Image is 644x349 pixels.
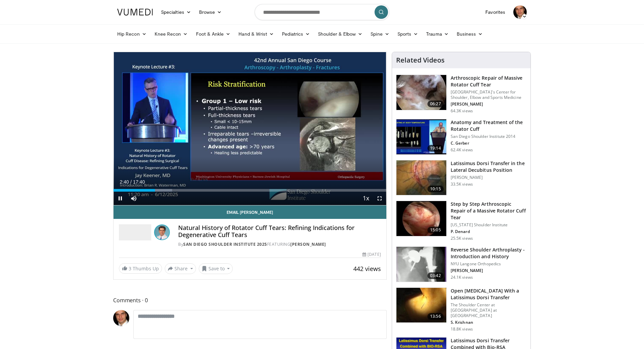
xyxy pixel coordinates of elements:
img: 38501_0000_3.png.150x105_q85_crop-smart_upscale.jpg [396,160,446,195]
p: P. Denard [451,229,526,234]
h3: Open [MEDICAL_DATA] With a Latissimus Dorsi Transfer [451,287,526,301]
a: Knee Recon [151,27,192,41]
a: Sports [393,27,422,41]
span: / [130,179,132,185]
p: [US_STATE] Shoulder Institute [451,222,526,228]
a: Business [453,27,487,41]
span: 13:56 [427,313,444,320]
p: S. Krishnan [451,320,526,325]
h4: Related Videos [396,56,445,64]
h3: Arthroscopic Repair of Massive Rotator Cuff Tear [451,75,526,88]
span: 10:15 [427,186,444,192]
div: By FEATURING [178,241,381,247]
div: [DATE] [362,251,381,258]
h3: Step by Step Arthroscopic Repair of a Massive Rotator Cuff Tear [451,201,526,221]
img: Avatar [113,310,129,326]
img: VuMedi Logo [117,9,153,15]
a: 19:14 Anatomy and Treatment of the Rotator Cuff San Diego Shoulder Institute 2014 C. Gerber 62.4K... [396,119,526,155]
a: Shoulder & Elbow [314,27,366,41]
h3: Reverse Shoulder Arthroplasty - Introduction and History [451,246,526,260]
span: 17:40 [133,179,145,185]
a: Browse [195,5,226,19]
img: 281021_0002_1.png.150x105_q85_crop-smart_upscale.jpg [396,75,446,110]
a: Foot & Ankle [192,27,235,41]
a: 03:42 Reverse Shoulder Arthroplasty - Introduction and History NYU Langone Orthopedics [PERSON_NA... [396,246,526,282]
a: 13:56 Open [MEDICAL_DATA] With a Latissimus Dorsi Transfer The Shoulder Center at [GEOGRAPHIC_DAT... [396,287,526,332]
a: 10:15 Latissimus Dorsi Transfer in the Lateral Decubitus Position [PERSON_NAME] 33.5K views [396,160,526,196]
img: 58008271-3059-4eea-87a5-8726eb53a503.150x105_q85_crop-smart_upscale.jpg [396,119,446,154]
a: Hand & Wrist [234,27,278,41]
img: 38772_0000_3.png.150x105_q85_crop-smart_upscale.jpg [396,288,446,323]
button: Share [165,263,196,274]
span: 19:14 [427,145,444,152]
a: 15:05 Step by Step Arthroscopic Repair of a Massive Rotator Cuff Tear [US_STATE] Shoulder Institu... [396,201,526,241]
a: Spine [366,27,393,41]
p: The Shoulder Center at [GEOGRAPHIC_DATA] at [GEOGRAPHIC_DATA] [451,302,526,318]
button: Pause [114,192,127,205]
a: Favorites [481,5,509,19]
img: Avatar [154,224,170,240]
p: [GEOGRAPHIC_DATA]'s Center for Shoulder, Elbow and Sports Medicine [451,89,526,100]
p: 25.5K views [451,236,473,241]
p: San Diego Shoulder Institute 2014 [451,134,526,139]
a: Specialties [157,5,195,19]
p: 64.3K views [451,108,473,114]
button: Save to [199,263,233,274]
span: 06:27 [427,101,444,107]
p: C. Gerber [451,141,526,146]
a: Pediatrics [278,27,314,41]
span: 3 [129,265,131,272]
span: 442 views [353,265,381,273]
h3: Latissimus Dorsi Transfer in the Lateral Decubitus Position [451,160,526,173]
a: Trauma [422,27,453,41]
a: [PERSON_NAME] [290,241,326,247]
h3: Anatomy and Treatment of the Rotator Cuff [451,119,526,132]
p: 33.5K views [451,182,473,187]
p: NYU Langone Orthopedics [451,261,526,267]
button: Fullscreen [373,192,386,205]
span: Comments 0 [113,296,387,305]
a: San Diego Shoulder Institute 2025 [183,241,267,247]
p: [PERSON_NAME] [451,102,526,107]
p: 62.4K views [451,147,473,153]
img: Avatar [513,5,527,19]
div: Progress Bar [114,189,386,192]
a: Hip Recon [113,27,151,41]
p: 18.8K views [451,326,473,332]
img: San Diego Shoulder Institute 2025 [119,224,151,240]
img: zucker_4.png.150x105_q85_crop-smart_upscale.jpg [396,247,446,282]
h4: Natural History of Rotator Cuff Tears: Refining Indications for Degenerative Cuff Tears [178,224,381,239]
span: 03:42 [427,272,444,279]
a: 3 Thumbs Up [119,263,162,274]
button: Playback Rate [359,192,373,205]
p: [PERSON_NAME] [451,175,526,180]
button: Mute [127,192,140,205]
img: 7cd5bdb9-3b5e-40f2-a8f4-702d57719c06.150x105_q85_crop-smart_upscale.jpg [396,201,446,236]
a: Email [PERSON_NAME] [114,205,386,219]
span: 15:05 [427,227,444,233]
span: 2:40 [120,179,129,185]
p: [PERSON_NAME] [451,268,526,273]
video-js: Video Player [114,52,386,205]
a: 06:27 Arthroscopic Repair of Massive Rotator Cuff Tear [GEOGRAPHIC_DATA]'s Center for Shoulder, E... [396,75,526,114]
input: Search topics, interventions [255,4,389,20]
p: 24.1K views [451,275,473,280]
